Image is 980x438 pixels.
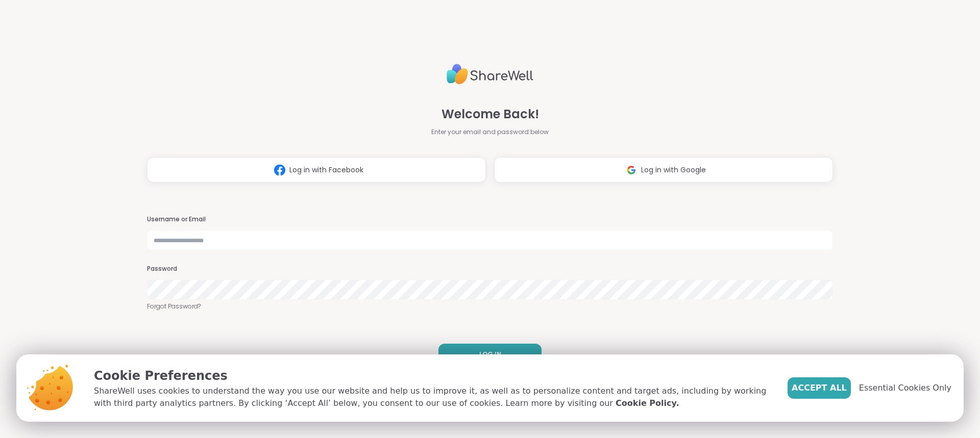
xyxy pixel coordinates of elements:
[641,165,706,175] span: Log in with Google
[788,377,851,399] button: Accept All
[494,157,833,183] button: Log in with Google
[859,382,951,394] span: Essential Cookies Only
[94,385,771,409] p: ShareWell uses cookies to understand the way you use our website and help us to improve it, as we...
[289,165,363,175] span: Log in with Facebook
[147,215,833,224] h3: Username or Email
[94,367,771,385] p: Cookie Preferences
[431,127,549,137] span: Enter your email and password below
[479,350,501,359] span: LOG IN
[447,60,533,89] img: ShareWell Logo
[147,302,833,311] a: Forgot Password?
[438,344,542,365] button: LOG IN
[622,161,641,179] img: ShareWell Logomark
[270,161,289,179] img: ShareWell Logomark
[147,265,833,273] h3: Password
[792,382,847,394] span: Accept All
[147,157,486,183] button: Log in with Facebook
[616,397,679,409] a: Cookie Policy.
[442,105,539,123] span: Welcome Back!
